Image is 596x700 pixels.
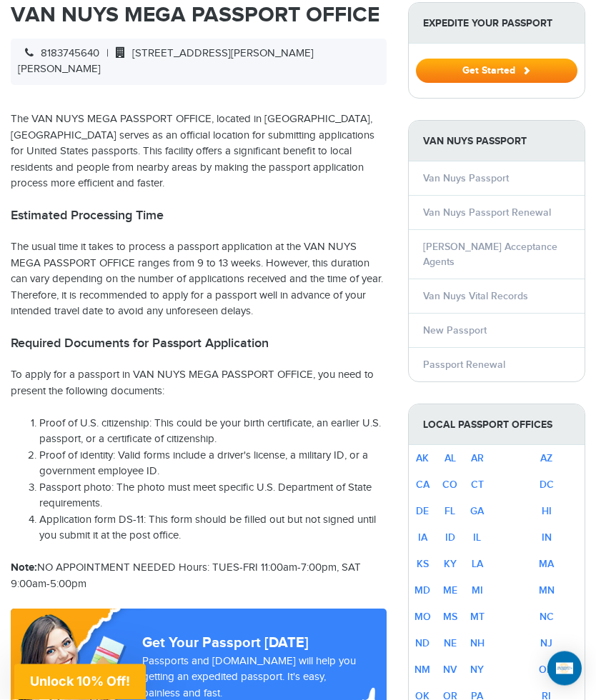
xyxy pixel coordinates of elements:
[444,638,457,650] a: NE
[542,532,552,544] a: IN
[409,121,585,162] strong: Van Nuys Passport
[415,638,429,650] a: ND
[444,453,456,465] a: AL
[11,561,387,593] p: NO APPOINTMENT NEEDED Hours: TUES-FRI 11:00am-7:00pm, SAT 9:00am-5:00pm
[445,532,455,544] a: ID
[470,611,485,624] a: MT
[39,481,387,513] li: Passport photo: The photo must meet specific U.S. Department of State requirements.
[539,664,554,676] a: OH
[443,664,457,676] a: NV
[39,449,387,481] li: Proof of identity: Valid forms include a driver's license, a military ID, or a government employe...
[416,506,429,518] a: DE
[39,416,387,449] li: Proof of U.S. citizenship: This could be your birth certificate, an earlier U.S. passport, or a c...
[539,585,555,597] a: MN
[540,453,552,465] a: AZ
[416,59,577,84] button: Get Started
[471,479,484,491] a: CT
[418,532,427,544] a: IA
[11,368,387,400] p: To apply for a passport in VAN NUYS MEGA PASSPORT OFFICE, you need to present the following docum...
[539,559,554,571] a: MA
[11,561,37,575] strong: Note:
[423,241,557,269] a: [PERSON_NAME] Acceptance Agents
[11,3,387,29] h1: VAN NUYS MEGA PASSPORT OFFICE
[409,405,585,446] strong: Local Passport Offices
[473,532,481,544] a: IL
[423,291,528,303] a: Van Nuys Vital Records
[444,559,457,571] a: KY
[18,48,314,76] span: [STREET_ADDRESS][PERSON_NAME][PERSON_NAME]
[470,664,484,676] a: NY
[414,664,430,676] a: NM
[14,664,146,700] div: Unlock 10% Off!
[542,506,552,518] a: HI
[30,674,130,689] span: Unlock 10% Off!
[423,207,551,219] a: Van Nuys Passport Renewal
[423,359,505,371] a: Passport Renewal
[11,209,387,224] h2: Estimated Processing Time
[423,325,487,337] a: New Passport
[142,635,309,652] strong: Get Your Passport [DATE]
[472,559,483,571] a: LA
[443,611,457,624] a: MS
[11,39,387,86] div: |
[414,611,431,624] a: MO
[414,585,430,597] a: MD
[540,611,554,624] a: NC
[416,453,429,465] a: AK
[416,65,577,76] a: Get Started
[540,638,552,650] a: NJ
[471,453,484,465] a: AR
[18,48,99,60] span: 8183745640
[409,4,585,44] strong: Expedite Your Passport
[416,479,429,491] a: CA
[547,651,582,686] div: Open Intercom Messenger
[443,585,457,597] a: ME
[472,585,483,597] a: MI
[11,240,387,321] p: The usual time it takes to process a passport application at the VAN NUYS MEGA PASSPORT OFFICE ra...
[417,559,429,571] a: KS
[470,506,484,518] a: GA
[423,173,509,185] a: Van Nuys Passport
[444,506,455,518] a: FL
[442,479,457,491] a: CO
[540,479,554,491] a: DC
[11,336,387,352] h2: Required Documents for Passport Application
[470,638,485,650] a: NH
[11,112,387,193] p: The VAN NUYS MEGA PASSPORT OFFICE, located in [GEOGRAPHIC_DATA], [GEOGRAPHIC_DATA] serves as an o...
[39,513,387,545] li: Application form DS-11: This form should be filled out but not signed until you submit it at the ...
